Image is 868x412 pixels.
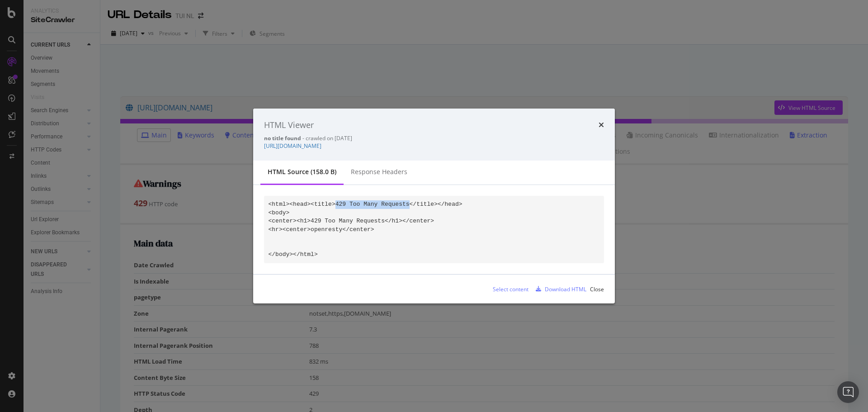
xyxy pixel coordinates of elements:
[253,109,615,304] div: modal
[269,201,462,258] code: <html><head><title>429 Too Many Requests</title></head> <body> <center><h1>429 Too Many Requests<...
[837,381,859,403] div: Open Intercom Messenger
[264,134,301,142] strong: no title found
[486,282,528,296] button: Select content
[264,142,321,150] a: [URL][DOMAIN_NAME]
[351,168,407,177] div: Response Headers
[590,282,604,296] button: Close
[264,134,604,142] div: - crawled on [DATE]
[590,285,604,293] div: Close
[545,285,586,293] div: Download HTML
[532,282,586,296] button: Download HTML
[493,285,528,293] div: Select content
[268,168,336,177] div: HTML source (158.0 B)
[264,119,314,131] div: HTML Viewer
[599,119,604,131] div: times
